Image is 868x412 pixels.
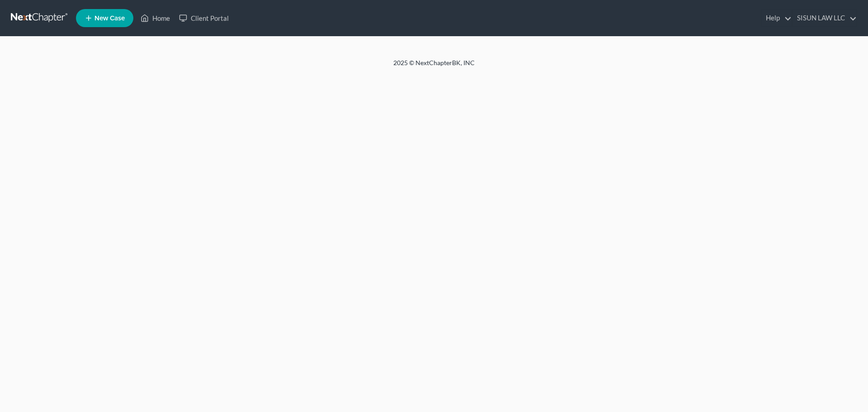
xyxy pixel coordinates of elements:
[793,10,857,26] a: SISUN LAW LLC
[175,10,233,26] a: Client Portal
[136,10,175,26] a: Home
[176,58,692,75] div: 2025 © NextChapterBK, INC
[76,9,133,27] new-legal-case-button: New Case
[761,10,792,26] a: Help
